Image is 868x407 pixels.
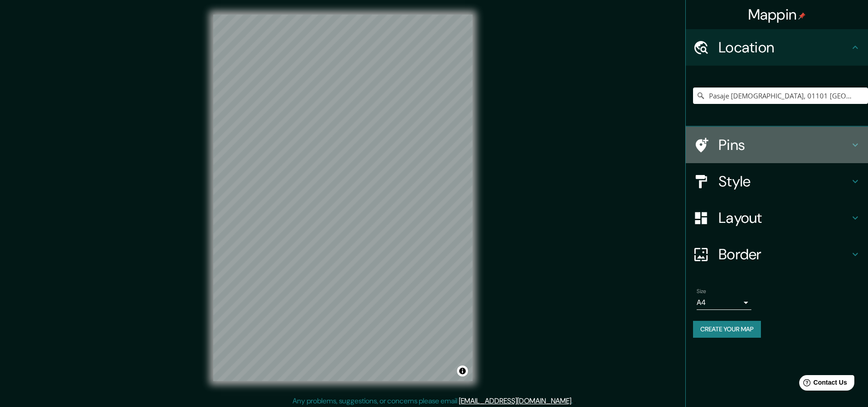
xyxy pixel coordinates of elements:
[719,38,850,57] h4: Location
[719,209,850,227] h4: Layout
[213,15,473,381] canvas: Map
[787,371,858,397] iframe: Help widget launcher
[457,366,468,376] button: Toggle attribution
[697,295,751,310] div: A4
[798,12,806,20] img: pin-icon.png
[573,396,574,407] div: .
[293,396,573,407] p: Any problems, suggestions, or concerns please email .
[719,245,850,263] h4: Border
[686,29,868,66] div: Location
[748,5,806,24] h4: Mappin
[719,136,850,154] h4: Pins
[693,321,761,338] button: Create your map
[459,396,571,406] a: [EMAIL_ADDRESS][DOMAIN_NAME]
[686,127,868,163] div: Pins
[686,236,868,273] div: Border
[574,396,576,407] div: .
[719,172,850,191] h4: Style
[686,163,868,200] div: Style
[693,88,868,104] input: Pick your city or area
[686,200,868,236] div: Layout
[697,288,706,295] label: Size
